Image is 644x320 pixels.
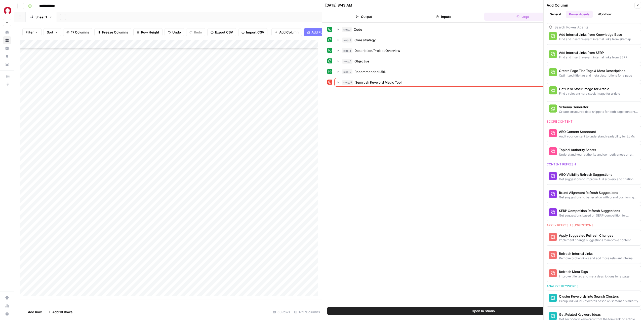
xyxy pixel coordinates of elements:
div: SERP Competition Refresh Suggestions [559,208,639,213]
div: Understand your authority and competiveness on a topic [559,152,639,157]
button: Add Power Agent [304,28,342,36]
div: Add Internal Links from SERP [559,50,627,55]
button: Export CSV [207,28,236,36]
div: AEO Visibility Refresh Suggestions [559,172,633,177]
span: Row Height [141,30,159,35]
button: SERP Competition Refresh SuggestionsGet suggestions based on SERP competition for keyword [547,205,641,221]
button: Refresh Meta TagsImprove title tag and meta descriptions for a page [547,266,641,282]
input: Search Power Agents [554,25,639,30]
div: Score content [547,119,641,124]
span: Undo [172,30,181,35]
a: Browse [3,36,11,44]
div: Group individual keywords based on semantic similarity [559,299,638,303]
button: Undo [165,28,184,36]
div: Analyze keywords [547,284,641,289]
div: Refresh Meta Tags [559,269,629,274]
div: Brand Alignment Refresh Suggestions [559,190,639,195]
button: Help + Support [3,310,11,318]
span: Core strategy [354,38,376,43]
button: 483 ms [335,78,639,86]
button: 17 Columns [63,28,92,36]
span: Semrush Keyword Magic Tool [355,80,401,85]
button: 130 ms / 1 tasks [335,25,639,33]
div: Add Internal Links from Knowledge Base [559,32,631,37]
div: Cluster Keywords into Search Clusters [559,294,638,299]
a: Home [3,28,11,36]
div: Get suggestions based on SERP competition for keyword [559,213,639,218]
button: Import CSV [238,28,267,36]
div: Get suggestions to better align with brand positioning and tone [559,195,639,200]
div: Create structured data snippets for both page content and images [559,110,639,114]
div: Find and insert relevant internal links from sitemap [559,37,631,42]
button: Apply Suggested Refresh ChangesImplement change suggestions to improve content [547,230,641,245]
span: Export CSV [215,30,233,35]
div: Content refresh [547,162,641,167]
a: Usage [3,302,11,310]
button: General [547,11,564,18]
button: Sort [44,28,61,36]
span: Add 10 Rows [52,309,72,314]
button: Add Internal Links from SERPFind and insert relevant internal links from SERP [547,47,641,63]
div: Improve title tag and meta descriptions for a page [559,274,629,279]
div: Remove broken links and add more relevant internal links [559,256,639,261]
span: Add Row [28,309,42,314]
div: Sheet 1 [35,15,47,20]
span: Code [354,27,362,32]
button: AEO Content ScorecardAudit your content to understand readability for LLMs [547,126,641,142]
span: Description/Project Overview [354,48,400,53]
button: Open In Studio [327,307,639,315]
button: Workflow [595,11,615,18]
span: step_1 [342,27,352,32]
span: Import CSV [246,30,264,35]
div: Get Hero Stock Image for Article [559,86,620,91]
div: Get Related Keyword Ideas [559,312,639,317]
div: Find a relevant hero stock image for article [559,91,620,96]
div: 50 Rows [271,308,292,316]
button: Create Page Title Tags & Meta DescriptionsOptimized title tag and meta descriptions for a page [547,65,641,81]
span: step_2 [342,38,352,43]
button: Output [325,13,403,21]
div: 17/17 Columns [292,308,322,316]
div: Implement change suggestions to improve content [559,238,631,242]
button: Refresh Internal LinksRemove broken links and add more relevant internal links [547,248,641,264]
div: AEO Content Scorecard [559,129,635,134]
div: Create Page Title Tags & Meta Descriptions [559,68,632,73]
div: Optimized title tag and meta descriptions for a page [559,73,632,78]
button: Logs [484,13,562,21]
span: step_19 [342,80,353,85]
button: Workspace: iPullRank [3,4,11,17]
span: step_6 [342,59,352,64]
button: Redo [186,28,205,36]
div: Schema Generator [559,104,639,110]
button: Freeze Columns [94,28,131,36]
button: Row Height [133,28,163,36]
div: [DATE] 8:43 AM [325,3,352,8]
button: Schema GeneratorCreate structured data snippets for both page content and images [547,101,641,117]
span: Open In Studio [472,308,495,313]
div: Get suggestions to improve AI discovery and citation [559,177,633,182]
span: 17 Columns [71,30,89,35]
button: 1 second / 1 tasks [335,57,639,65]
button: Brand Alignment Refresh SuggestionsGet suggestions to better align with brand positioning and tone [547,187,641,203]
button: Add 10 Rows [45,308,75,316]
span: Sort [47,30,53,35]
a: Sheet 1 [26,12,57,22]
button: Inputs [405,13,482,21]
span: Add Power Agent [311,30,339,35]
a: Insights [3,44,11,52]
button: Cluster Keywords into Search ClustersGroup individual keywords based on semantic similarity [547,291,641,306]
button: Add Row [20,308,45,316]
a: Opportunities [3,52,11,60]
button: Topical Authority ScorerUnderstand your authority and competiveness on a topic [547,144,641,160]
button: Filter [22,28,42,36]
span: Add Column [279,30,299,35]
button: Add Column [271,28,302,36]
span: Redo [194,30,202,35]
button: 7 seconds / 1 tasks [335,47,639,55]
span: Filter [26,30,34,35]
img: iPullRank Logo [3,6,12,15]
div: Apply Suggested Refresh Changes [559,233,631,238]
div: Topical Authority Scorer [559,147,639,152]
span: Freeze Columns [102,30,128,35]
span: step_9 [342,69,352,74]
